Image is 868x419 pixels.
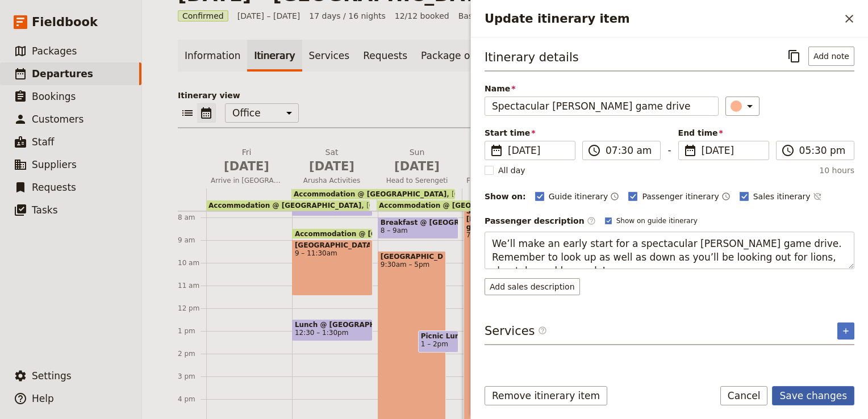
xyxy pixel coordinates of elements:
span: Confirmed [178,10,228,22]
span: [GEOGRAPHIC_DATA] [381,253,444,261]
div: 2 pm [178,349,206,358]
span: ​ [587,216,596,225]
div: ​ [732,99,757,113]
button: Close drawer [840,9,859,28]
span: Arrive in [GEOGRAPHIC_DATA] [206,176,287,185]
input: ​ [606,144,653,157]
button: Remove itinerary item [485,386,607,405]
span: - [667,143,671,160]
h3: Itinerary details [485,49,579,66]
span: Bookings [32,91,76,102]
div: Accommodation @ [GEOGRAPHIC_DATA][GEOGRAPHIC_DATA] [291,189,455,199]
span: Name [485,83,719,94]
span: Help [32,393,54,404]
span: Departures [32,68,93,79]
div: [GEOGRAPHIC_DATA]9 – 11:30am [292,240,373,296]
span: Tasks [32,204,58,216]
button: Add service inclusion [837,322,854,340]
div: Accommodation @ [GEOGRAPHIC_DATA] [292,228,373,239]
a: Services [302,40,357,72]
span: All day [498,165,525,176]
button: Copy itinerary item [784,47,804,66]
a: Information [178,40,247,72]
div: 11 am [178,281,206,290]
span: Requests [32,182,76,193]
button: Fri [DATE]Arrive in [GEOGRAPHIC_DATA] [206,146,291,188]
span: ​ [683,144,697,157]
button: Sat [DATE]Arusha Activities [291,146,377,188]
div: Lunch @ [GEOGRAPHIC_DATA]12:30 – 1:30pm [292,319,373,341]
div: Accommodation @ [GEOGRAPHIC_DATA] [GEOGRAPHIC_DATA][PERSON_NAME] [377,200,625,211]
span: [DATE] [381,158,453,175]
span: 9 – 11:30am [295,249,370,257]
span: [DATE] [702,144,762,157]
span: Guide itinerary [549,191,608,202]
a: Requests [356,40,414,72]
button: Calendar view [197,103,216,123]
span: Staff [32,136,55,148]
button: Save changes [772,386,854,405]
div: Picnic Lunch1 – 2pm [418,330,458,353]
span: [GEOGRAPHIC_DATA] [295,241,370,249]
span: Accommodation @ [GEOGRAPHIC_DATA] [294,190,446,198]
span: Show on guide itinerary [616,216,698,225]
span: Spectacular [PERSON_NAME] game drive [466,207,529,231]
span: Passenger itinerary [642,191,719,202]
h2: Sat [296,146,368,175]
a: Package options [414,40,506,72]
span: Arusha Activities [291,176,372,185]
span: 12/12 booked [395,10,449,22]
span: [DATE] [211,158,282,175]
span: Sales itinerary [753,191,811,202]
span: 7:30am – 5:30pm [466,231,529,239]
h2: Sun [381,146,453,175]
span: 8 – 9am [381,227,408,234]
textarea: We’ll make an early start for a spectacular [PERSON_NAME] game drive. Remember to look up as well... [485,232,854,269]
button: Add sales description [485,278,580,295]
input: Name [485,97,719,116]
span: ​ [781,144,795,157]
button: Sun [DATE]Head to Serengeti [377,146,462,188]
div: 3 pm [178,372,206,381]
button: List view [178,103,197,123]
h3: Services [485,322,547,340]
span: 12:30 – 1:30pm [295,329,348,337]
span: End time [678,127,769,139]
span: [DATE] [508,144,568,157]
span: ​ [538,326,547,335]
span: Customers [32,114,84,125]
span: Accommodation @ [GEOGRAPHIC_DATA] [295,230,453,237]
div: 4 pm [178,395,206,404]
span: Settings [32,370,72,382]
span: Accommodation @ [GEOGRAPHIC_DATA] [208,202,361,209]
span: Suppliers [32,159,77,170]
span: 10 hours [819,165,854,176]
span: Head to Serengeti [377,176,457,185]
span: Fieldbook [32,14,98,31]
h2: Fri [211,146,282,175]
span: ​ [490,144,503,157]
div: 8 am [178,213,206,222]
button: Add note [808,47,854,66]
span: 17 days / 16 nights [309,10,386,22]
span: [DATE] [296,158,368,175]
div: 1 pm [178,326,206,336]
span: Start time [485,127,575,139]
span: ​ [538,326,547,340]
div: 10 am [178,258,206,267]
input: ​ [799,144,847,157]
button: Cancel [720,386,768,405]
button: Time shown on passenger itinerary [721,190,731,203]
div: Show on: [485,191,526,202]
button: Time not shown on sales itinerary [813,190,822,203]
div: 9 am [178,236,206,245]
button: Time shown on guide itinerary [610,190,619,203]
span: 9:30am – 5pm [381,261,444,269]
span: Lunch @ [GEOGRAPHIC_DATA] [295,321,370,329]
div: 12 pm [178,304,206,313]
span: Breakfast @ [GEOGRAPHIC_DATA] [381,219,456,227]
label: Passenger description [485,215,596,227]
p: Itinerary view [178,90,832,101]
span: 1 – 2pm [421,340,448,348]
